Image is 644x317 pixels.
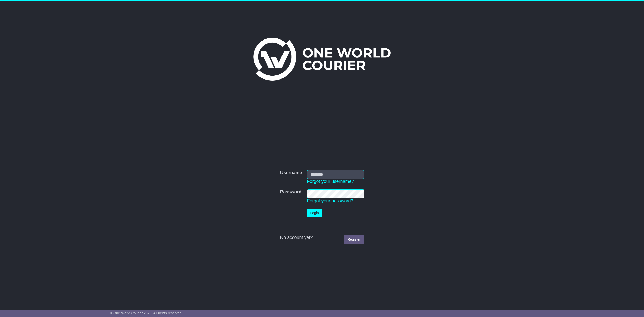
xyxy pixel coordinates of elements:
[280,235,364,241] div: No account yet?
[307,198,353,203] a: Forgot your password?
[307,209,322,217] button: Login
[253,38,391,81] img: One World
[307,179,354,184] a: Forgot your username?
[344,235,364,244] a: Register
[280,170,302,176] label: Username
[280,189,301,195] label: Password
[110,311,183,315] span: © One World Courier 2025. All rights reserved.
